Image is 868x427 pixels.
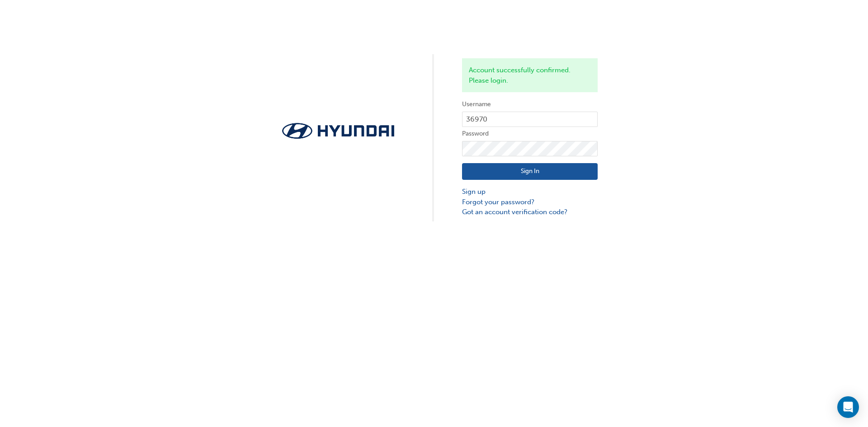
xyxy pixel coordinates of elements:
[462,128,598,139] label: Password
[462,112,598,127] input: Username
[462,197,598,207] a: Forgot your password?
[837,396,859,418] div: Open Intercom Messenger
[270,120,406,141] img: Trak
[462,187,598,197] a: Sign up
[462,99,598,110] label: Username
[462,58,598,92] div: Account successfully confirmed. Please login.
[462,163,598,180] button: Sign In
[462,207,598,217] a: Got an account verification code?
